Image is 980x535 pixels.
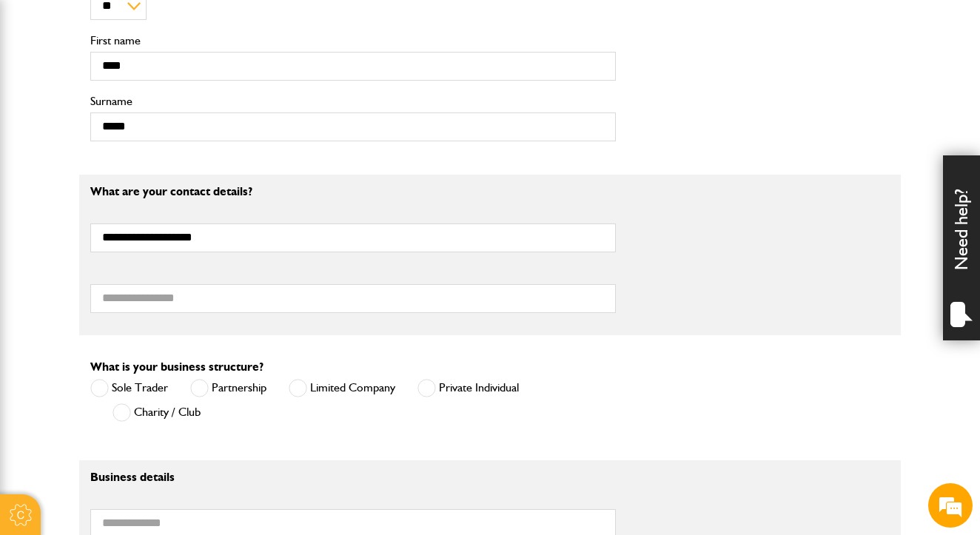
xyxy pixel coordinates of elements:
img: d_20077148190_company_1631870298795_20077148190 [25,82,62,103]
label: What is your business structure? [90,361,264,373]
input: Enter your phone number [19,224,270,257]
div: Chat with us now [77,83,249,102]
div: Minimize live chat window [243,7,278,43]
label: Surname [90,95,616,107]
p: Business details [90,471,616,483]
label: Limited Company [289,379,395,397]
input: Enter your last name [19,137,270,169]
div: Need help? [943,155,980,340]
label: First name [90,35,616,47]
label: Sole Trader [90,379,168,397]
label: Charity / Club [113,403,201,422]
input: Enter your email address [19,181,270,213]
label: Partnership [190,379,266,397]
textarea: Type your message and hit 'Enter' [19,268,270,408]
em: Start Chat [201,420,269,440]
p: What are your contact details? [90,186,616,198]
label: Private Individual [417,379,519,397]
